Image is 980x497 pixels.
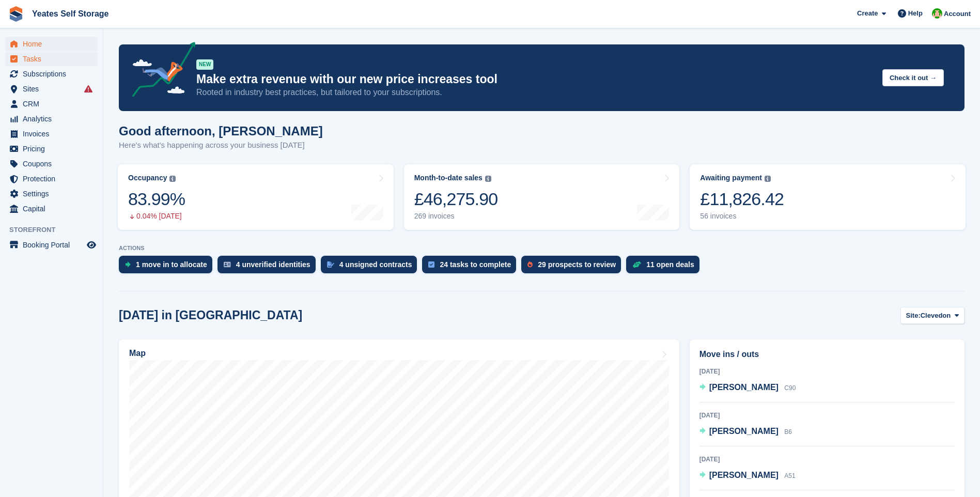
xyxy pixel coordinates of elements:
div: 83.99% [128,189,185,210]
button: Site: Clevedon [900,307,965,324]
span: Pricing [23,142,85,156]
span: Coupons [23,157,85,171]
span: Clevedon [921,310,951,321]
span: Invoices [23,127,85,141]
span: Account [944,9,971,19]
span: Booking Portal [23,238,85,252]
span: Site: [906,310,921,321]
a: Month-to-date sales £46,275.90 269 invoices [404,164,680,230]
a: [PERSON_NAME] C90 [699,381,796,395]
div: 56 invoices [700,212,784,221]
div: Occupancy [128,174,167,182]
img: deal-1b604bf984904fb50ccaf53a9ad4b4a5d6e5aea283cecdc64d6e3604feb123c2.svg [632,261,641,268]
div: Month-to-date sales [414,174,483,182]
a: Preview store [85,239,98,251]
div: £11,826.42 [700,189,784,210]
a: 4 unverified identities [217,256,321,278]
a: menu [5,201,98,216]
div: Awaiting payment [700,174,762,182]
p: ACTIONS [119,245,965,252]
div: 4 unsigned contracts [339,260,412,269]
img: prospect-51fa495bee0391a8d652442698ab0144808aea92771e9ea1ae160a38d050c398.svg [527,261,533,268]
a: Awaiting payment £11,826.42 56 invoices [690,164,966,230]
span: Home [23,37,85,51]
div: [DATE] [699,411,955,420]
div: £46,275.90 [414,189,498,210]
div: 29 prospects to review [538,260,616,269]
a: menu [5,52,98,66]
div: 1 move in to allocate [136,260,207,269]
span: Storefront [9,225,103,235]
span: Analytics [23,112,85,126]
a: menu [5,112,98,126]
p: Rooted in industry best practices, but tailored to your subscriptions. [196,87,874,98]
div: 11 open deals [646,260,694,269]
a: 4 unsigned contracts [321,256,423,278]
span: A51 [784,472,795,479]
a: menu [5,127,98,141]
h1: Good afternoon, [PERSON_NAME] [119,124,323,138]
div: 4 unverified identities [236,260,310,269]
span: Protection [23,172,85,186]
span: [PERSON_NAME] [709,383,779,392]
a: menu [5,97,98,111]
span: B6 [784,428,792,436]
a: menu [5,37,98,51]
div: [DATE] [699,455,955,464]
span: Settings [23,187,85,201]
a: 1 move in to allocate [119,256,217,278]
a: menu [5,238,98,252]
div: NEW [196,59,213,70]
img: move_ins_to_allocate_icon-fdf77a2bb77ea45bf5b3d319d69a93e2d87916cf1d5bf7949dd705db3b84f3ca.svg [125,261,131,268]
a: menu [5,67,98,81]
div: 269 invoices [414,212,498,221]
div: [DATE] [699,367,955,376]
span: [PERSON_NAME] [709,471,779,479]
div: 0.04% [DATE] [128,212,185,221]
h2: [DATE] in [GEOGRAPHIC_DATA] [119,308,302,322]
img: icon-info-grey-7440780725fd019a000dd9b08b2336e03edf1995a4989e88bcd33f0948082b44.svg [169,176,176,182]
a: 29 prospects to review [521,256,626,278]
img: verify_identity-adf6edd0f0f0b5bbfe63781bf79b02c33cf7c696d77639b501bdc392416b5a36.svg [224,261,231,268]
span: CRM [23,97,85,111]
a: menu [5,142,98,156]
p: Make extra revenue with our new price increases tool [196,72,874,87]
span: Create [857,8,878,19]
i: Smart entry sync failures have occurred [84,85,92,93]
span: [PERSON_NAME] [709,427,779,436]
img: contract_signature_icon-13c848040528278c33f63329250d36e43548de30e8caae1d1a13099fd9432cc5.svg [327,261,334,268]
span: Sites [23,82,85,96]
p: Here's what's happening across your business [DATE] [119,139,323,151]
span: Subscriptions [23,67,85,81]
a: 24 tasks to complete [422,256,521,278]
span: Tasks [23,52,85,66]
h2: Move ins / outs [699,348,955,361]
img: icon-info-grey-7440780725fd019a000dd9b08b2336e03edf1995a4989e88bcd33f0948082b44.svg [485,176,491,182]
img: stora-icon-8386f47178a22dfd0bd8f6a31ec36ba5ce8667c1dd55bd0f319d3a0aa187defe.svg [8,6,24,22]
span: Capital [23,201,85,216]
a: Yeates Self Storage [28,5,113,22]
a: menu [5,82,98,96]
a: menu [5,157,98,171]
a: 11 open deals [626,256,705,278]
a: [PERSON_NAME] A51 [699,469,796,483]
a: menu [5,172,98,186]
span: C90 [784,384,796,392]
a: [PERSON_NAME] B6 [699,425,792,439]
div: 24 tasks to complete [440,260,511,269]
button: Check it out → [882,69,944,86]
img: task-75834270c22a3079a89374b754ae025e5fb1db73e45f91037f5363f120a921f8.svg [428,261,434,268]
span: Help [908,8,923,19]
a: Occupancy 83.99% 0.04% [DATE] [118,164,394,230]
img: icon-info-grey-7440780725fd019a000dd9b08b2336e03edf1995a4989e88bcd33f0948082b44.svg [765,176,771,182]
a: menu [5,187,98,201]
img: price-adjustments-announcement-icon-8257ccfd72463d97f412b2fc003d46551f7dbcb40ab6d574587a9cd5c0d94... [123,42,196,101]
img: Angela Field [932,8,942,19]
h2: Map [129,349,146,358]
